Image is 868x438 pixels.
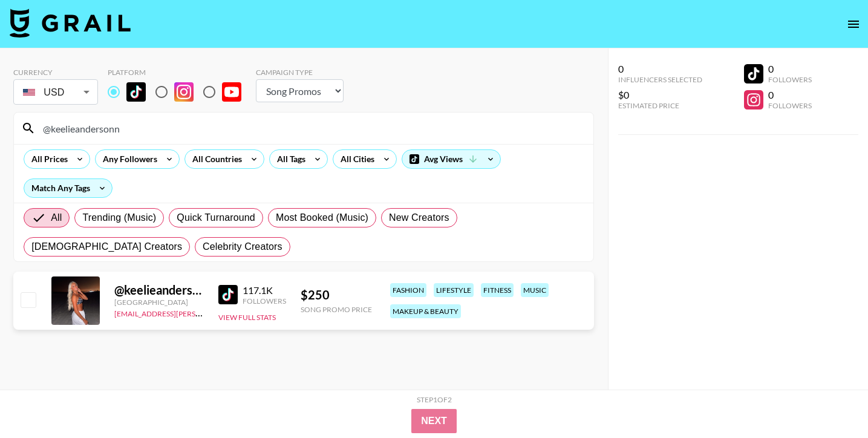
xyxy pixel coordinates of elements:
[270,150,308,168] div: All Tags
[108,68,251,77] div: Platform
[618,89,702,101] div: $0
[218,313,276,322] button: View Full Stats
[390,283,426,297] div: fashion
[768,101,812,110] div: Followers
[114,307,293,318] a: [EMAIL_ADDRESS][PERSON_NAME][DOMAIN_NAME]
[411,409,457,433] button: Next
[126,82,146,102] img: TikTok
[521,283,549,297] div: music
[768,89,812,101] div: 0
[417,395,452,404] div: Step 1 of 2
[114,298,204,307] div: [GEOGRAPHIC_DATA]
[256,68,344,77] div: Campaign Type
[402,150,500,168] div: Avg Views
[618,75,702,84] div: Influencers Selected
[185,150,244,168] div: All Countries
[10,8,131,38] img: Grail Talent
[177,211,255,225] span: Quick Turnaround
[618,101,702,110] div: Estimated Price
[218,285,238,304] img: TikTok
[31,240,182,254] span: [DEMOGRAPHIC_DATA] Creators
[36,119,586,138] input: Search by User Name
[24,150,70,168] div: All Prices
[808,378,853,423] iframe: Drift Widget Chat Controller
[333,150,377,168] div: All Cities
[301,305,372,314] div: Song Promo Price
[276,211,368,225] span: Most Booked (Music)
[389,211,449,225] span: New Creators
[301,287,372,302] div: $ 250
[13,68,98,77] div: Currency
[114,283,204,298] div: @ keelieandersonn
[82,211,156,225] span: Trending (Music)
[390,304,461,318] div: makeup & beauty
[24,179,112,197] div: Match Any Tags
[768,75,812,84] div: Followers
[16,82,96,103] div: USD
[768,63,812,75] div: 0
[222,82,241,102] img: YouTube
[51,211,62,225] span: All
[243,296,286,306] div: Followers
[96,150,160,168] div: Any Followers
[243,284,286,296] div: 117.1K
[618,63,702,75] div: 0
[174,82,194,102] img: Instagram
[203,240,282,254] span: Celebrity Creators
[841,12,866,36] button: open drawer
[481,283,514,297] div: fitness
[434,283,474,297] div: lifestyle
